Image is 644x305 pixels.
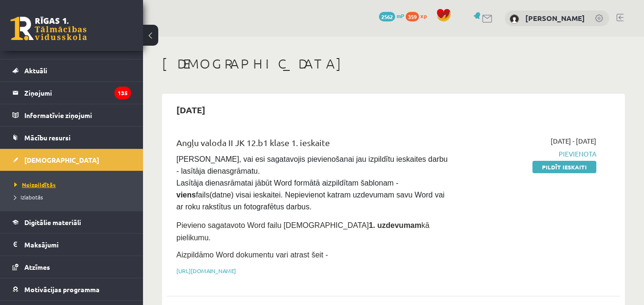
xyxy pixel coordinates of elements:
[14,180,133,189] a: Neizpildītās
[12,127,131,148] a: Mācību resursi
[12,104,131,126] a: Informatīvie ziņojumi
[114,87,131,99] i: 135
[24,234,131,256] legend: Maksājumi
[406,12,419,21] span: 359
[167,98,215,121] h2: [DATE]
[24,218,81,226] span: Digitālie materiāli
[12,256,131,278] a: Atzīmes
[466,149,596,159] span: Pievienota
[397,12,404,20] span: mP
[14,181,56,188] span: Neizpildītās
[10,17,87,40] a: Rīgas 1. Tālmācības vidusskola
[24,82,131,104] legend: Ziņojumi
[406,12,431,20] a: 359 xp
[379,12,395,21] span: 2562
[24,66,47,75] span: Aktuāli
[12,211,131,233] a: Digitālie materiāli
[176,251,328,259] span: Aizpildāmo Word dokumentu vari atrast šeit -
[420,12,427,20] span: xp
[369,221,421,229] strong: 1. uzdevumam
[12,59,131,81] a: Aktuāli
[510,14,519,24] img: Anna Bukovska
[24,133,71,142] span: Mācību resursi
[176,191,196,199] strong: viens
[162,56,625,72] h1: [DEMOGRAPHIC_DATA]
[12,149,131,171] a: [DEMOGRAPHIC_DATA]
[176,267,236,275] a: [URL][DOMAIN_NAME]
[551,136,596,146] span: [DATE] - [DATE]
[24,285,100,294] span: Motivācijas programma
[24,104,131,126] legend: Informatīvie ziņojumi
[24,156,99,164] span: [DEMOGRAPHIC_DATA]
[176,136,451,154] div: Angļu valoda II JK 12.b1 klase 1. ieskaite
[532,161,596,173] a: Pildīt ieskaiti
[12,82,131,104] a: Ziņojumi135
[379,12,404,20] a: 2562 mP
[176,221,429,242] span: Pievieno sagatavoto Word failu [DEMOGRAPHIC_DATA] kā pielikumu.
[12,278,131,300] a: Motivācijas programma
[176,155,450,211] span: [PERSON_NAME], vai esi sagatavojis pievienošanai jau izpildītu ieskaites darbu - lasītāja dienasg...
[525,13,585,23] a: [PERSON_NAME]
[14,193,133,201] a: Izlabotās
[14,193,43,201] span: Izlabotās
[24,263,50,271] span: Atzīmes
[12,234,131,256] a: Maksājumi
